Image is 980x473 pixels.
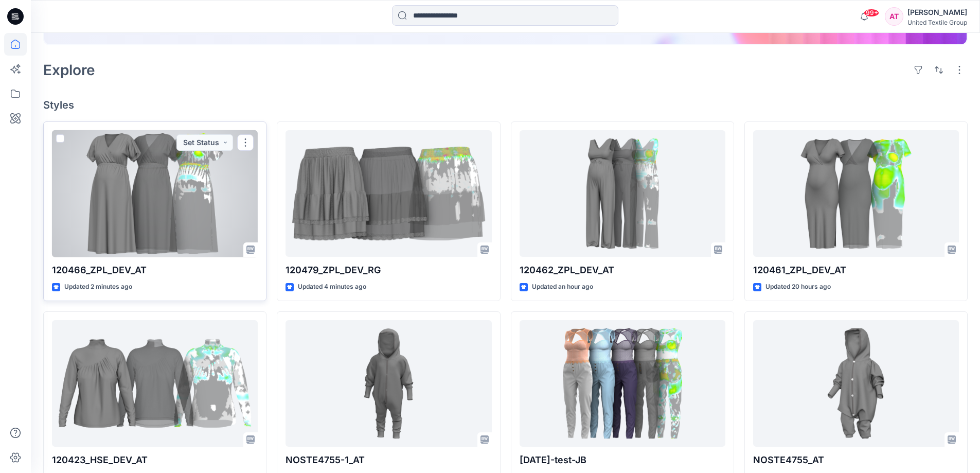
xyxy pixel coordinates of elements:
[52,263,258,277] p: 120466_ZPL_DEV_AT
[885,7,903,26] div: AT
[64,282,132,292] p: Updated 2 minutes ago
[43,62,95,78] h2: Explore
[864,9,879,17] span: 99+
[520,130,725,257] a: 120462_ZPL_DEV_AT
[286,130,491,257] a: 120479_ZPL_DEV_RG
[532,282,593,292] p: Updated an hour ago
[765,282,831,292] p: Updated 20 hours ago
[753,453,959,467] p: NOSTE4755_AT
[286,453,491,467] p: NOSTE4755-1_AT
[907,19,967,26] div: United Textile Group
[298,282,366,292] p: Updated 4 minutes ago
[907,6,967,19] div: [PERSON_NAME]
[520,263,725,277] p: 120462_ZPL_DEV_AT
[286,263,491,277] p: 120479_ZPL_DEV_RG
[753,320,959,447] a: NOSTE4755_AT
[520,320,725,447] a: 2025.09.25-test-JB
[286,320,491,447] a: NOSTE4755-1_AT
[520,453,725,467] p: [DATE]-test-JB
[43,99,968,111] h4: Styles
[52,130,258,257] a: 120466_ZPL_DEV_AT
[52,453,258,467] p: 120423_HSE_DEV_AT
[753,130,959,257] a: 120461_ZPL_DEV_AT
[52,320,258,447] a: 120423_HSE_DEV_AT
[753,263,959,277] p: 120461_ZPL_DEV_AT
